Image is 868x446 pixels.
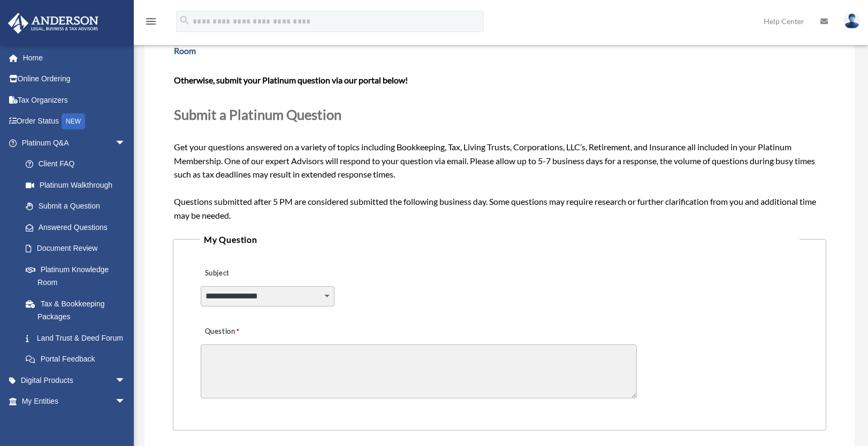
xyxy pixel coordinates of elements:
[15,349,142,370] a: Portal Feedback
[15,217,142,238] a: Answered Questions
[7,47,142,68] a: Home
[115,391,136,413] span: arrow_drop_down
[844,13,860,29] img: User Pic
[7,111,142,133] a: Order StatusNEW
[15,293,142,327] a: Tax & Bookkeeping Packages
[7,68,142,90] a: Online Ordering
[144,19,157,28] a: menu
[5,13,102,34] img: Anderson Advisors Platinum Portal
[15,174,142,196] a: Platinum Walkthrough
[174,106,341,122] span: Submit a Platinum Question
[15,153,142,175] a: Client FAQ
[144,15,157,28] i: menu
[15,238,142,259] a: Document Review
[62,113,85,129] div: NEW
[115,132,136,154] span: arrow_drop_down
[179,14,191,26] i: search
[174,32,825,220] span: Get your questions answered on a variety of topics including Bookkeeping, Tax, Living Trusts, Cor...
[201,325,284,340] label: Question
[15,259,142,293] a: Platinum Knowledge Room
[174,75,408,85] b: Otherwise, submit your Platinum question via our portal below!
[7,391,142,412] a: My Entitiesarrow_drop_down
[115,370,136,391] span: arrow_drop_down
[7,89,142,111] a: Tax Organizers
[7,370,142,391] a: Digital Productsarrow_drop_down
[15,196,136,217] a: Submit a Question
[201,266,302,281] label: Subject
[7,132,142,153] a: Platinum Q&Aarrow_drop_down
[15,327,142,349] a: Land Trust & Deed Forum
[200,232,800,247] legend: My Question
